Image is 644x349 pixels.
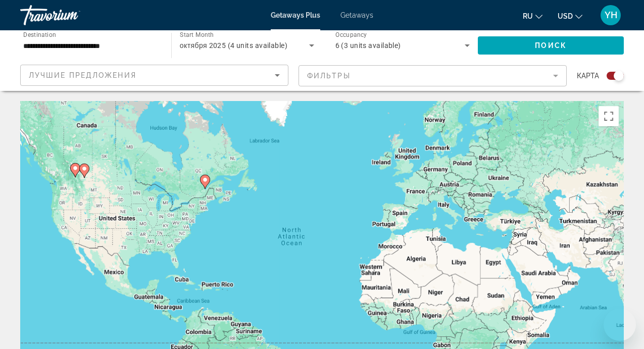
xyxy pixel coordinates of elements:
[20,2,121,28] a: Travorium
[523,9,542,23] button: Change language
[577,69,599,83] span: карта
[29,71,136,79] span: Лучшие предложения
[598,5,624,26] button: User Menu
[23,31,56,38] span: Destination
[340,11,373,19] a: Getaways
[535,41,567,49] span: Поиск
[558,12,573,20] span: USD
[335,41,401,49] span: 6 (3 units available)
[299,65,567,87] button: Filter
[478,36,624,55] button: Поиск
[605,10,617,20] span: YH
[335,31,367,38] span: Occupancy
[180,31,214,38] span: Start Month
[523,12,533,20] span: ru
[558,9,582,23] button: Change currency
[604,309,636,341] iframe: Button to launch messaging window
[29,69,280,81] mat-select: Sort by
[180,41,287,49] span: октября 2025 (4 units available)
[271,11,320,19] a: Getaways Plus
[599,106,619,126] button: Toggle fullscreen view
